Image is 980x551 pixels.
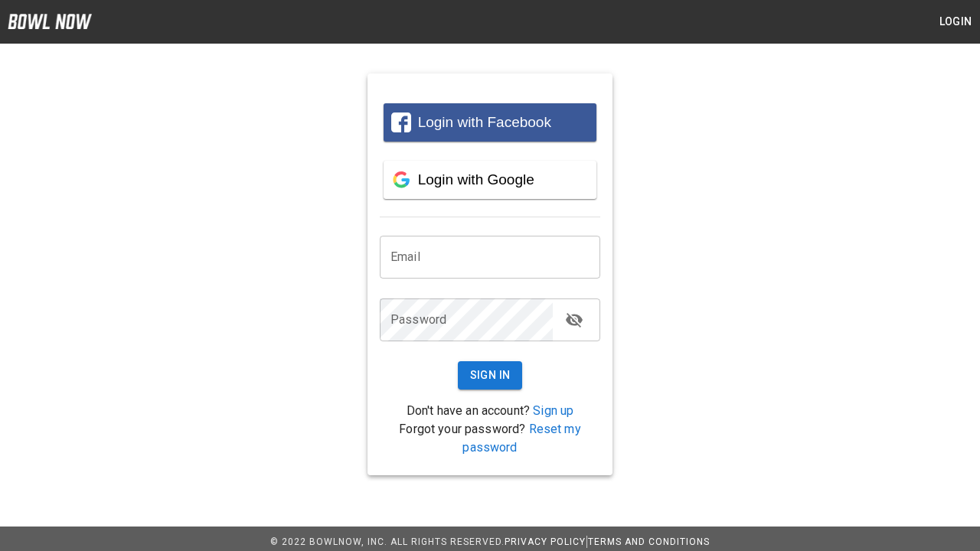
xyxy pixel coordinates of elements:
[418,171,534,187] span: Login with Google
[380,402,600,420] p: Don't have an account?
[458,361,523,390] button: Sign In
[380,420,600,457] p: Forgot your password?
[8,14,92,29] img: logo
[270,536,505,547] span: © 2022 BowlNow, Inc. All Rights Reserved.
[384,103,596,142] button: Login with Facebook
[462,422,580,455] a: Reset my password
[384,161,596,199] button: Login with Google
[559,305,590,335] button: toggle password visibility
[505,536,586,547] a: Privacy Policy
[533,403,573,418] a: Sign up
[418,114,551,130] span: Login with Facebook
[931,8,980,36] button: Login
[588,536,710,547] a: Terms and Conditions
